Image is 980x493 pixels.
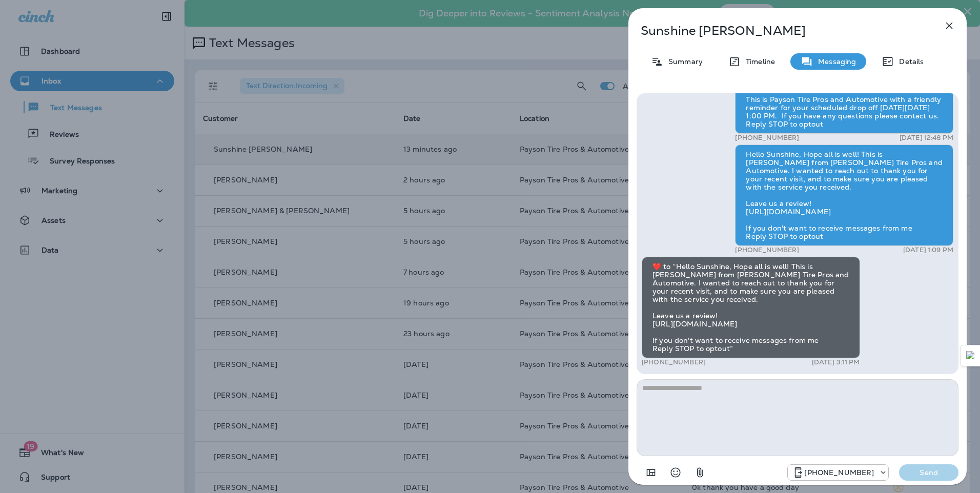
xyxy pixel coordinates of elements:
p: Sunshine [PERSON_NAME] [641,24,921,38]
p: [DATE] 3:11 PM [812,358,860,366]
div: +1 (928) 260-4498 [788,466,888,479]
p: Summary [663,57,703,66]
p: [DATE] 1:09 PM [903,246,953,254]
div: Hello Sunshine, This is Payson Tire Pros and Automotive with a friendly reminder for your schedul... [735,73,953,134]
p: [PHONE_NUMBER] [642,358,706,366]
p: [PHONE_NUMBER] [735,134,799,142]
button: Add in a premade template [641,462,661,483]
p: [DATE] 12:48 PM [900,134,953,142]
p: [PHONE_NUMBER] [804,468,874,477]
div: ​❤️​ to “ Hello Sunshine, Hope all is well! This is [PERSON_NAME] from [PERSON_NAME] Tire Pros an... [642,257,860,358]
p: Details [894,57,924,66]
img: Detect Auto [966,351,975,360]
button: Select an emoji [665,462,686,483]
p: [PHONE_NUMBER] [735,246,799,254]
p: Messaging [813,57,856,66]
p: Timeline [741,57,775,66]
div: Hello Sunshine, Hope all is well! This is [PERSON_NAME] from [PERSON_NAME] Tire Pros and Automoti... [735,145,953,246]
